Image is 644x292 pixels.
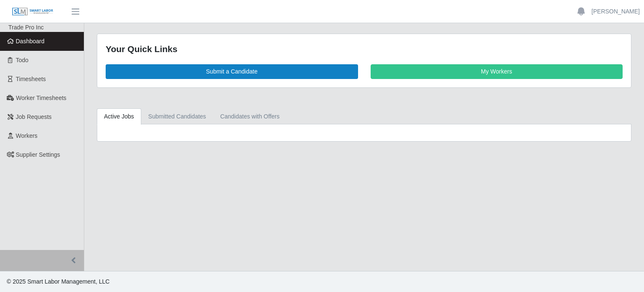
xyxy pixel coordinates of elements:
a: Submit a Candidate [106,64,358,79]
a: [PERSON_NAME] [592,7,640,16]
span: Timesheets [16,76,46,82]
span: Worker Timesheets [16,95,66,101]
span: Supplier Settings [16,151,60,158]
a: Active Jobs [97,108,141,125]
a: Candidates with Offers [213,108,286,125]
span: Trade Pro Inc [8,24,44,31]
span: Dashboard [16,38,45,45]
span: © 2025 Smart Labor Management, LLC [7,278,109,285]
span: Workers [16,132,38,139]
div: Your Quick Links [106,42,623,56]
span: Job Requests [16,113,52,120]
span: Todo [16,57,29,63]
img: SLM Logo [12,7,54,16]
a: My Workers [371,64,623,79]
a: Submitted Candidates [141,108,213,125]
